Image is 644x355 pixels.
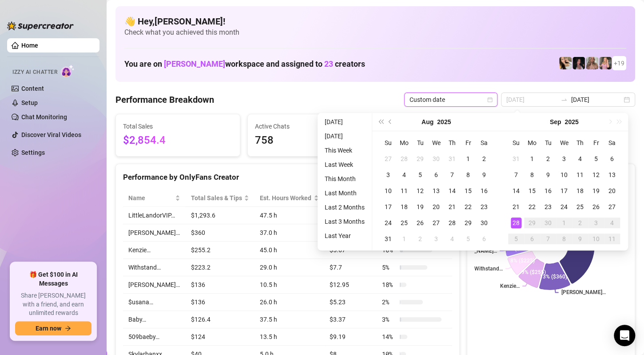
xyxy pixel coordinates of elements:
[607,186,617,196] div: 20
[543,234,553,244] div: 7
[575,186,585,196] div: 18
[572,167,588,183] td: 2025-09-11
[588,167,604,183] td: 2025-09-12
[463,234,473,244] div: 5
[382,297,396,307] span: 2 %
[399,153,409,164] div: 28
[559,153,569,164] div: 3
[607,169,617,180] div: 13
[591,186,601,196] div: 19
[614,58,624,68] span: + 19
[561,290,605,296] text: [PERSON_NAME]…
[572,57,585,69] img: Baby (@babyyyybellaa)
[463,169,473,180] div: 8
[399,169,409,180] div: 4
[380,151,396,167] td: 2025-07-27
[431,218,441,228] div: 27
[607,234,617,244] div: 11
[12,68,57,77] span: Izzy AI Chatter
[447,153,457,164] div: 31
[474,266,502,272] text: Withstand…
[123,294,186,311] td: $usana…
[7,21,74,30] img: logo-BBDzfeDw.svg
[508,215,524,231] td: 2025-09-28
[186,276,255,294] td: $136
[123,207,186,224] td: LittleLandorVIP…
[123,259,186,276] td: Withstand…
[380,215,396,231] td: 2025-08-24
[15,321,91,335] button: Earn nowarrow-right
[487,97,493,102] span: calendar
[415,218,425,228] div: 26
[36,325,61,332] span: Earn now
[444,151,460,167] td: 2025-07-31
[561,96,568,103] span: to
[396,151,412,167] td: 2025-07-28
[123,328,186,346] td: 509baeby…
[254,328,324,346] td: 13.5 h
[479,202,489,212] div: 23
[527,218,537,228] div: 29
[124,15,626,28] h4: 👋 Hey, [PERSON_NAME] !
[479,234,489,244] div: 6
[396,199,412,215] td: 2025-08-18
[479,218,489,228] div: 30
[575,234,585,244] div: 9
[324,276,377,294] td: $12.95
[412,151,428,167] td: 2025-07-29
[559,202,569,212] div: 24
[324,259,377,276] td: $7.7
[428,199,444,215] td: 2025-08-20
[380,231,396,247] td: 2025-08-31
[324,311,377,328] td: $3.37
[396,167,412,183] td: 2025-08-04
[123,121,233,131] span: Total Sales
[15,270,91,288] span: 🎁 Get $100 in AI Messages
[382,262,396,272] span: 5 %
[604,135,620,151] th: Sa
[324,294,377,311] td: $5.23
[415,153,425,164] div: 29
[444,183,460,199] td: 2025-08-14
[383,169,394,180] div: 3
[586,57,598,69] img: Kenzie (@dmaxkenz)
[255,121,365,131] span: Active Chats
[382,280,396,290] span: 18 %
[508,231,524,247] td: 2025-10-05
[412,199,428,215] td: 2025-08-19
[186,294,255,311] td: $136
[540,183,556,199] td: 2025-09-16
[383,234,394,244] div: 31
[508,151,524,167] td: 2025-08-31
[543,153,553,164] div: 2
[556,231,572,247] td: 2025-10-08
[444,135,460,151] th: Th
[186,242,255,259] td: $255.2
[591,202,601,212] div: 26
[607,218,617,228] div: 4
[588,199,604,215] td: 2025-09-26
[452,248,497,254] text: [PERSON_NAME]…
[21,99,38,106] a: Setup
[460,151,476,167] td: 2025-08-01
[511,186,521,196] div: 14
[428,215,444,231] td: 2025-08-27
[123,190,186,207] th: Name
[524,231,540,247] td: 2025-10-06
[186,190,255,207] th: Total Sales & Tips
[447,234,457,244] div: 4
[460,135,476,151] th: Fr
[399,218,409,228] div: 25
[254,224,324,242] td: 37.0 h
[186,311,255,328] td: $126.4
[428,167,444,183] td: 2025-08-06
[396,135,412,151] th: Mo
[421,113,433,131] button: Choose a month
[324,242,377,259] td: $5.67
[559,169,569,180] div: 10
[376,113,386,131] button: Last year (Control + left)
[415,169,425,180] div: 5
[508,135,524,151] th: Su
[186,328,255,346] td: $124
[540,135,556,151] th: Tu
